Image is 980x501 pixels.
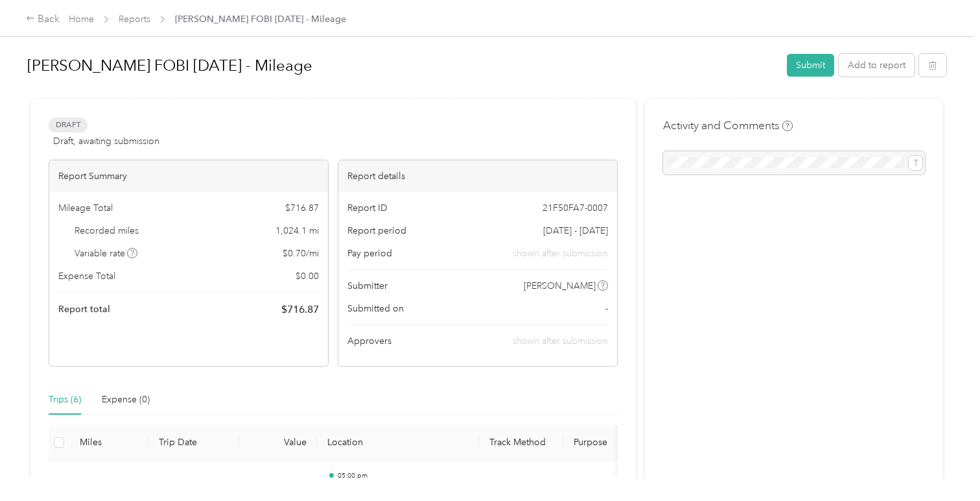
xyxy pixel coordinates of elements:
[275,224,319,238] span: 1,024.1 mi
[69,14,94,25] a: Home
[58,269,115,283] span: Expense Total
[347,224,406,238] span: Report period
[239,425,317,461] th: Value
[479,425,563,461] th: Track Method
[49,117,87,132] span: Draft
[513,336,608,347] span: shown after submission
[563,425,660,461] th: Purpose
[347,201,388,215] span: Report ID
[839,54,915,77] button: Add to report
[27,50,778,81] h1: John Wallace FOBI Aug 2025 - Mileage
[75,247,138,260] span: Variable rate
[296,269,319,283] span: $ 0.00
[102,393,150,407] div: Expense (0)
[58,201,113,215] span: Mileage Total
[317,425,479,461] th: Location
[347,247,392,260] span: Pay period
[69,425,148,461] th: Miles
[53,134,159,148] span: Draft, awaiting submission
[49,393,81,407] div: Trips (6)
[58,302,110,316] span: Report total
[148,425,239,461] th: Trip Date
[543,224,608,238] span: [DATE] - [DATE]
[907,428,980,501] iframe: Everlance-gr Chat Button Frame
[283,247,319,260] span: $ 0.70 / mi
[605,302,608,315] span: -
[347,334,391,348] span: Approvers
[285,201,319,215] span: $ 716.87
[524,279,596,293] span: [PERSON_NAME]
[26,12,60,27] div: Back
[513,247,608,260] span: shown after submission
[49,160,328,192] div: Report Summary
[347,302,404,315] span: Submitted on
[281,302,319,317] span: $ 716.87
[787,54,834,77] button: Submit
[338,471,469,480] p: 05:00 pm
[347,279,388,293] span: Submitter
[542,201,608,215] span: 21F50FA7-0007
[75,224,139,238] span: Recorded miles
[175,12,346,26] span: [PERSON_NAME] FOBI [DATE] - Mileage
[338,160,617,192] div: Report details
[119,14,150,25] a: Reports
[663,117,793,134] h4: Activity and Comments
